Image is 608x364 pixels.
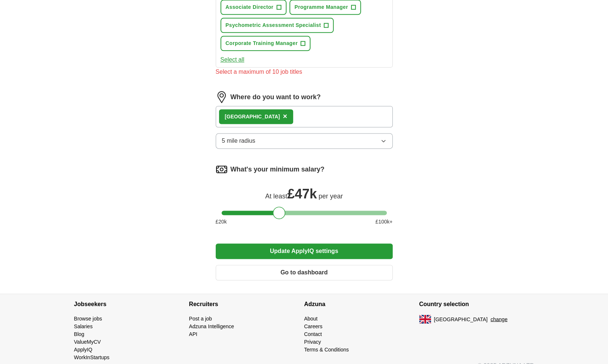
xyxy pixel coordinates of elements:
a: Careers [304,323,323,329]
a: About [304,315,318,321]
span: Psychometric Assessment Specialist [226,21,321,29]
button: Select all [220,55,244,64]
button: change [490,315,507,323]
a: Browse jobs [74,315,102,321]
span: Programme Manager [295,3,348,11]
a: Salaries [74,323,93,329]
div: [GEOGRAPHIC_DATA] [225,113,280,121]
div: Select a maximum of 10 job titles [216,67,393,76]
a: Blog [74,331,84,337]
span: per year [319,193,343,200]
label: What's your minimum salary? [230,164,324,174]
button: Update ApplyIQ settings [216,243,393,259]
span: × [283,112,287,120]
img: UK flag [419,315,431,323]
button: × [283,111,287,122]
span: 5 mile radius [222,136,256,145]
span: [GEOGRAPHIC_DATA] [434,315,488,323]
span: At least [265,193,287,200]
a: API [189,331,198,337]
a: Adzuna Intelligence [189,323,234,329]
button: Go to dashboard [216,265,393,280]
label: Where do you want to work? [230,92,321,102]
h4: Country selection [419,294,534,315]
a: ValueMyCV [74,339,101,344]
a: Post a job [189,315,212,321]
button: 5 mile radius [216,133,393,149]
a: WorkInStartups [74,354,110,360]
a: Terms & Conditions [304,346,349,352]
a: ApplyIQ [74,346,93,352]
span: Associate Director [226,3,274,11]
a: Contact [304,331,322,337]
a: Privacy [304,339,321,344]
button: Psychometric Assessment Specialist [220,18,334,33]
span: £ 47k [287,186,317,201]
img: location.png [216,91,227,103]
span: £ 100 k+ [375,218,392,226]
button: Corporate Training Manager [220,36,311,51]
img: salary.png [216,163,227,175]
span: Corporate Training Manager [226,39,298,47]
span: £ 20 k [216,218,227,226]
